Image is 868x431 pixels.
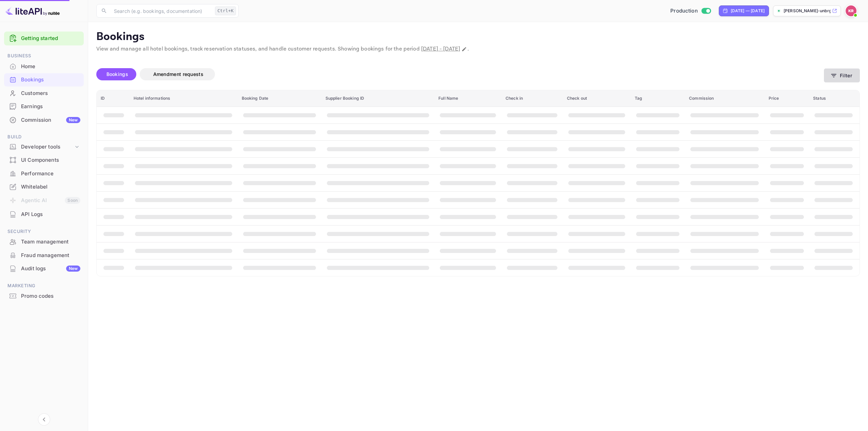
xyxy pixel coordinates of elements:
div: API Logs [21,211,80,218]
div: New [66,266,80,272]
div: Customers [21,90,80,97]
a: Promo codes [4,290,84,302]
button: Change date range [461,46,468,53]
div: Home [21,63,80,71]
span: Marketing [4,282,84,290]
button: Collapse navigation [38,413,50,426]
div: Fraud management [21,252,80,259]
p: [PERSON_NAME]-unbrg.[PERSON_NAME]... [784,8,831,14]
span: Build [4,133,84,141]
span: Bookings [106,71,128,77]
div: Bookings [21,76,80,84]
div: UI Components [4,154,84,167]
span: Amendment requests [153,71,203,77]
a: Team management [4,235,84,248]
table: booking table [97,90,860,276]
div: Ctrl+K [215,6,236,15]
th: Hotel informations [130,90,238,107]
a: Whitelabel [4,180,84,193]
a: Bookings [4,73,84,86]
th: Status [809,90,860,107]
img: LiteAPI logo [5,5,60,16]
span: Security [4,228,84,235]
div: Developer tools [21,143,74,151]
div: UI Components [21,156,80,164]
p: View and manage all hotel bookings, track reservation statuses, and handle customer requests. Sho... [96,45,860,53]
div: Audit logsNew [4,262,84,275]
span: Business [4,52,84,60]
div: Getting started [4,32,84,45]
div: Developer tools [4,141,84,153]
div: New [66,117,80,123]
span: Production [670,7,698,15]
a: Performance [4,167,84,180]
div: Audit logs [21,265,80,273]
span: [DATE] - [DATE] [421,45,460,53]
div: account-settings tabs [96,68,824,80]
th: Tag [631,90,685,107]
div: Home [4,60,84,73]
th: Full Name [434,90,501,107]
a: Getting started [21,35,80,42]
div: Team management [4,235,84,249]
a: Earnings [4,100,84,113]
div: Performance [4,167,84,180]
div: Whitelabel [4,180,84,194]
div: Promo codes [4,290,84,303]
div: Bookings [4,73,84,86]
th: Commission [685,90,764,107]
div: Switch to Sandbox mode [668,7,713,15]
div: Performance [21,170,80,178]
img: Kobus Roux [846,5,856,16]
a: Home [4,60,84,73]
a: Audit logsNew [4,262,84,275]
p: Bookings [96,30,860,44]
a: Fraud management [4,249,84,261]
div: Commission [21,116,80,124]
div: API Logs [4,208,84,221]
div: Team management [21,238,80,246]
th: Check in [501,90,563,107]
a: API Logs [4,208,84,220]
div: Earnings [21,103,80,111]
a: CommissionNew [4,114,84,126]
th: ID [97,90,130,107]
div: Earnings [4,100,84,113]
div: Promo codes [21,292,80,300]
a: Customers [4,87,84,99]
th: Check out [563,90,631,107]
th: Supplier Booking ID [321,90,435,107]
a: UI Components [4,154,84,166]
div: Fraud management [4,249,84,262]
button: Filter [824,68,860,82]
div: CommissionNew [4,114,84,127]
th: Price [765,90,809,107]
div: [DATE] — [DATE] [731,8,765,14]
input: Search (e.g. bookings, documentation) [110,4,212,18]
div: Customers [4,87,84,100]
th: Booking Date [238,90,321,107]
div: Whitelabel [21,183,80,191]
